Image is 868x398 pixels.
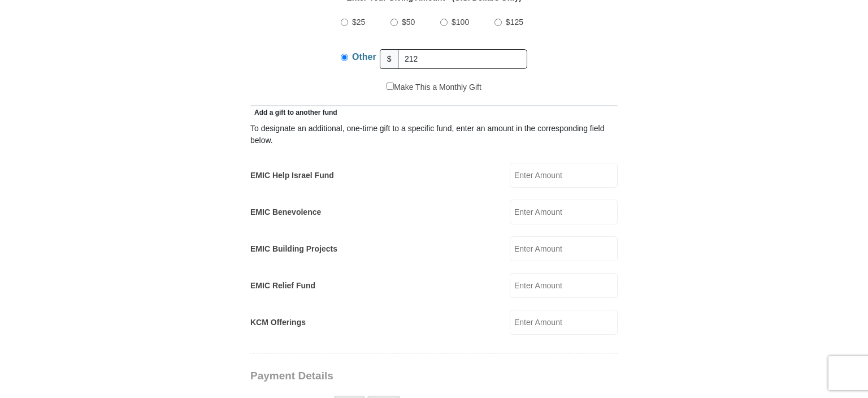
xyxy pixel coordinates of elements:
[250,206,321,218] label: EMIC Benevolence
[510,163,618,188] input: Enter Amount
[510,273,618,298] input: Enter Amount
[387,83,394,90] input: Make This a Monthly Gift
[352,18,365,27] span: $25
[250,170,334,181] label: EMIC Help Israel Fund
[402,18,415,27] span: $50
[250,123,618,146] div: To designate an additional, one-time gift to a specific fund, enter an amount in the correspondin...
[250,317,306,328] label: KCM Offerings
[510,236,618,261] input: Enter Amount
[250,109,337,116] span: Add a gift to another fund
[510,310,618,335] input: Enter Amount
[380,49,399,69] span: $
[510,200,618,224] input: Enter Amount
[452,18,469,27] span: $100
[250,280,315,292] label: EMIC Relief Fund
[398,49,527,69] input: Other Amount
[387,81,481,93] label: Make This a Monthly Gift
[352,52,376,62] span: Other
[250,370,539,383] h3: Payment Details
[506,18,523,27] span: $125
[250,243,337,255] label: EMIC Building Projects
